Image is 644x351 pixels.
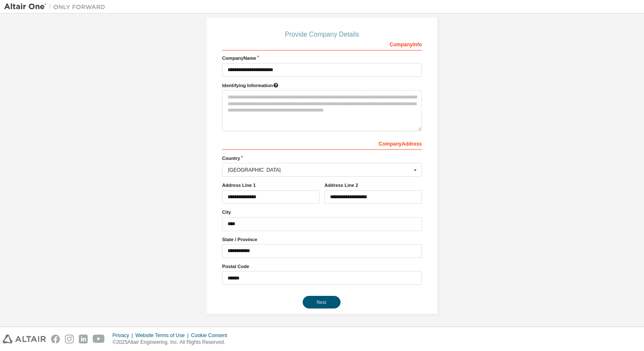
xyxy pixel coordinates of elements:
img: Altair One [4,3,110,11]
label: Please provide any information that will help our support team identify your company. Email and n... [222,82,422,89]
img: altair_logo.svg [3,335,46,343]
img: linkedin.svg [79,335,88,343]
label: Company Name [222,55,422,61]
div: Provide Company Details [222,32,422,37]
div: Company Info [222,37,422,51]
label: City [222,209,422,215]
div: Website Terms of Use [135,332,191,339]
img: facebook.svg [51,335,60,343]
p: © 2025 Altair Engineering, Inc. All Rights Reserved. [113,339,232,346]
div: Company Address [222,136,422,150]
img: instagram.svg [65,335,74,343]
div: Privacy [113,332,135,339]
label: Postal Code [222,263,422,270]
label: State / Province [222,236,422,243]
div: [GEOGRAPHIC_DATA] [228,168,411,173]
label: Country [222,155,422,162]
img: youtube.svg [93,335,105,343]
label: Address Line 1 [222,182,319,189]
div: Cookie Consent [191,332,232,339]
label: Address Line 2 [325,182,422,189]
button: Next [303,296,341,308]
